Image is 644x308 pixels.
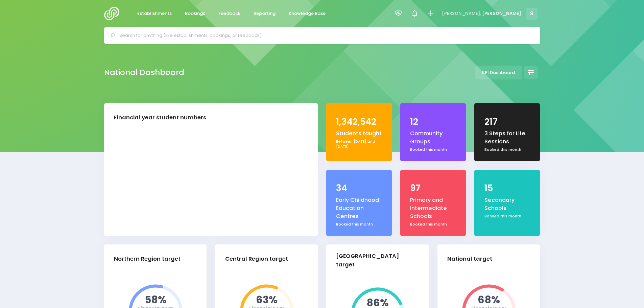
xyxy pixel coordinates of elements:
[132,7,177,20] a: Establishments
[442,10,481,17] span: [PERSON_NAME],
[482,10,521,17] span: [PERSON_NAME]
[283,7,331,20] a: Knowledge Base
[475,66,522,79] a: KPI Dashboard
[336,139,382,149] div: Between [DATE] and [DATE]
[526,8,538,20] span: S
[336,196,382,221] div: Early Childhood Education Centres
[248,7,281,20] a: Reporting
[484,196,530,213] div: Secondary Schools
[410,147,456,152] div: Booked this month
[484,214,530,219] div: Booked this month
[218,10,240,17] span: Feedback
[484,129,530,146] div: 3 Steps for Life Sessions
[213,7,246,20] a: Feedback
[336,222,382,227] div: Booked this month
[484,182,530,195] div: 15
[410,115,456,128] div: 12
[336,115,382,128] div: 1,342,542
[484,147,530,152] div: Booked this month
[119,30,531,41] input: Search for anything (like establishments, bookings, or feedback)
[336,129,382,138] div: Students taught
[104,68,184,77] h2: National Dashboard
[410,222,456,227] div: Booked this month
[185,10,205,17] span: Bookings
[410,182,456,195] div: 97
[410,129,456,146] div: Community Groups
[114,255,181,263] div: Northern Region target
[289,10,326,17] span: Knowledge Base
[447,255,492,263] div: National target
[104,7,123,20] img: Logo
[484,115,530,128] div: 217
[410,196,456,221] div: Primary and Intermediate Schools
[137,10,172,17] span: Establishments
[336,182,382,195] div: 34
[114,114,206,122] div: Financial year student numbers
[254,10,276,17] span: Reporting
[180,7,211,20] a: Bookings
[225,255,288,263] div: Central Region target
[336,252,413,269] div: [GEOGRAPHIC_DATA] target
